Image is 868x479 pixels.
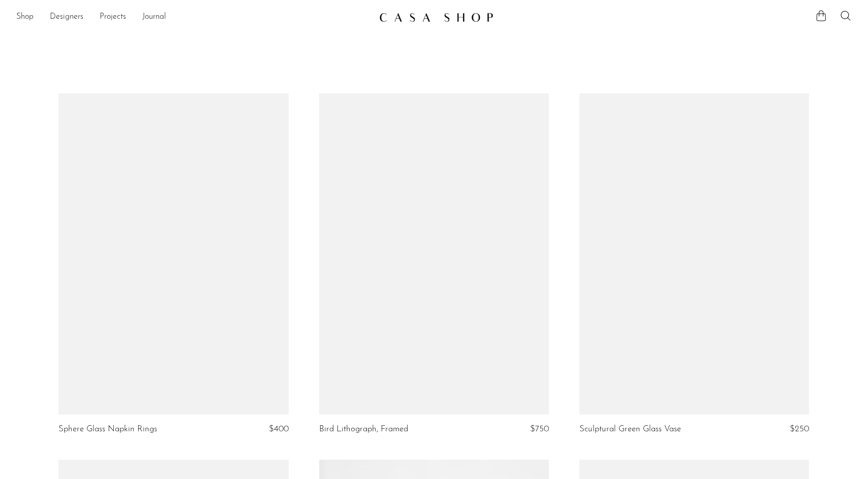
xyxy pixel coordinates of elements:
span: $400 [269,425,289,433]
nav: Desktop navigation [16,9,371,26]
a: Sphere Glass Napkin Rings [58,425,157,434]
span: $750 [530,425,549,433]
span: $250 [790,425,809,433]
a: Shop [16,11,34,24]
a: Bird Lithograph, Framed [319,425,408,434]
a: Sculptural Green Glass Vase [579,425,681,434]
a: Journal [142,11,166,24]
a: Projects [100,11,126,24]
ul: NEW HEADER MENU [16,9,371,26]
a: Designers [50,11,83,24]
